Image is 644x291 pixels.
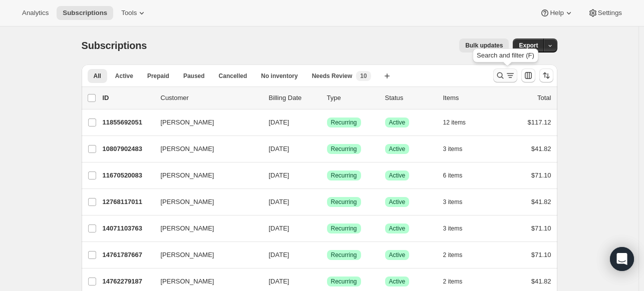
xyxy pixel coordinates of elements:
span: Recurring [331,118,357,126]
span: [PERSON_NAME] [161,223,214,233]
button: Settings [582,6,628,20]
button: Subscriptions [57,6,113,20]
div: 11855692051[PERSON_NAME][DATE]SuccessRecurringSuccessActive12 items$117.12 [103,115,551,129]
span: [PERSON_NAME] [161,276,214,286]
span: Recurring [331,251,357,259]
button: Create new view [379,69,395,83]
button: [PERSON_NAME] [155,114,255,130]
span: 10 [360,72,367,80]
button: Tools [115,6,153,20]
button: 3 items [443,221,474,235]
span: $41.82 [531,145,551,152]
span: Subscriptions [82,40,147,51]
button: [PERSON_NAME] [155,141,255,157]
div: 10807902483[PERSON_NAME][DATE]SuccessRecurringSuccessActive3 items$41.82 [103,142,551,156]
p: 10807902483 [103,144,153,154]
div: 14762279187[PERSON_NAME][DATE]SuccessRecurringSuccessActive2 items$41.82 [103,274,551,288]
span: Needs Review [312,72,353,80]
span: Active [115,72,133,80]
span: [PERSON_NAME] [161,117,214,127]
span: [PERSON_NAME] [161,197,214,207]
span: Active [389,198,406,206]
p: 11855692051 [103,117,153,127]
p: 14071103763 [103,223,153,233]
span: Recurring [331,198,357,206]
p: 14762279187 [103,276,153,286]
button: [PERSON_NAME] [155,247,255,263]
span: [DATE] [269,145,289,152]
span: 3 items [443,198,463,206]
button: Bulk updates [459,38,509,52]
span: [DATE] [269,171,289,179]
span: Help [550,9,563,17]
button: 3 items [443,195,474,209]
span: Recurring [331,145,357,153]
span: Recurring [331,277,357,285]
p: 12768117011 [103,197,153,207]
span: 2 items [443,277,463,285]
button: 6 items [443,168,474,182]
span: Active [389,251,406,259]
span: Analytics [22,9,49,17]
p: 14761787667 [103,250,153,260]
button: Search and filter results [493,68,517,82]
div: 14761787667[PERSON_NAME][DATE]SuccessRecurringSuccessActive2 items$71.10 [103,248,551,262]
span: $71.10 [531,171,551,179]
button: Analytics [16,6,55,20]
span: Active [389,224,406,232]
button: Export [513,38,544,52]
div: Open Intercom Messenger [610,247,634,271]
span: $41.82 [531,198,551,205]
p: Status [385,93,435,103]
button: 2 items [443,248,474,262]
button: [PERSON_NAME] [155,220,255,236]
button: 3 items [443,142,474,156]
p: ID [103,93,153,103]
span: 12 items [443,118,466,126]
span: 2 items [443,251,463,259]
span: [PERSON_NAME] [161,170,214,180]
span: [DATE] [269,198,289,205]
span: 3 items [443,145,463,153]
button: 2 items [443,274,474,288]
button: Customize table column order and visibility [521,68,535,82]
p: Customer [161,93,261,103]
span: $117.12 [528,118,551,126]
button: [PERSON_NAME] [155,167,255,183]
button: [PERSON_NAME] [155,194,255,210]
div: 12768117011[PERSON_NAME][DATE]SuccessRecurringSuccessActive3 items$41.82 [103,195,551,209]
span: 3 items [443,224,463,232]
span: Active [389,118,406,126]
span: Export [519,41,538,49]
span: [PERSON_NAME] [161,250,214,260]
span: [DATE] [269,277,289,285]
span: Active [389,171,406,179]
span: $71.10 [531,224,551,232]
span: [DATE] [269,224,289,232]
span: Settings [598,9,622,17]
span: Active [389,277,406,285]
span: Subscriptions [63,9,107,17]
button: [PERSON_NAME] [155,273,255,289]
span: $71.10 [531,251,551,258]
span: 6 items [443,171,463,179]
span: Recurring [331,224,357,232]
p: Total [537,93,551,103]
div: IDCustomerBilling DateTypeStatusItemsTotal [103,93,551,103]
span: [PERSON_NAME] [161,144,214,154]
span: [DATE] [269,118,289,126]
div: 14071103763[PERSON_NAME][DATE]SuccessRecurringSuccessActive3 items$71.10 [103,221,551,235]
span: Active [389,145,406,153]
span: Paused [183,72,205,80]
span: All [94,72,101,80]
span: Bulk updates [465,41,503,49]
div: Type [327,93,377,103]
span: Prepaid [147,72,169,80]
p: Billing Date [269,93,319,103]
div: 11670520083[PERSON_NAME][DATE]SuccessRecurringSuccessActive6 items$71.10 [103,168,551,182]
button: 12 items [443,115,477,129]
span: No inventory [261,72,297,80]
span: Recurring [331,171,357,179]
p: 11670520083 [103,170,153,180]
div: Items [443,93,493,103]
